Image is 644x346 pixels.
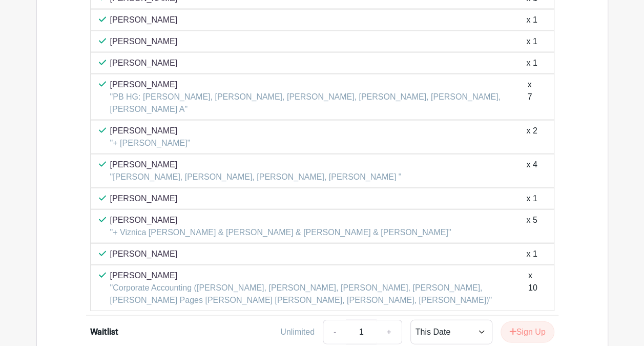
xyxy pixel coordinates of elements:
p: [PERSON_NAME] [110,125,191,137]
p: [PERSON_NAME] [110,14,178,26]
div: Waitlist [90,326,118,338]
div: x 4 [526,159,537,183]
div: x 1 [526,35,537,48]
div: x 10 [528,270,537,306]
p: [PERSON_NAME] [110,214,451,226]
p: [PERSON_NAME] [110,193,178,205]
div: x 5 [526,214,537,239]
p: "PB HG: [PERSON_NAME], [PERSON_NAME], [PERSON_NAME], [PERSON_NAME], [PERSON_NAME], [PERSON_NAME] A" [110,91,528,116]
p: [PERSON_NAME] [110,57,178,69]
a: - [323,320,346,344]
p: [PERSON_NAME] [110,79,528,91]
p: "+ [PERSON_NAME]" [110,137,191,149]
div: x 1 [526,193,537,205]
div: x 7 [528,79,537,116]
div: x 1 [526,14,537,26]
p: [PERSON_NAME] [110,270,528,282]
button: Sign Up [501,321,554,343]
p: "+ Viznica [PERSON_NAME] & [PERSON_NAME] & [PERSON_NAME] & [PERSON_NAME]" [110,226,451,239]
p: [PERSON_NAME] [110,248,178,260]
p: [PERSON_NAME] [110,159,402,171]
a: + [376,320,402,344]
p: [PERSON_NAME] [110,35,178,48]
div: Unlimited [280,326,315,338]
div: x 1 [526,57,537,69]
div: x 2 [526,125,537,149]
p: "[PERSON_NAME], [PERSON_NAME], [PERSON_NAME], [PERSON_NAME] " [110,171,402,183]
div: x 1 [526,248,537,260]
p: "Corporate Accounting ([PERSON_NAME], [PERSON_NAME], [PERSON_NAME], [PERSON_NAME], [PERSON_NAME] ... [110,282,528,306]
